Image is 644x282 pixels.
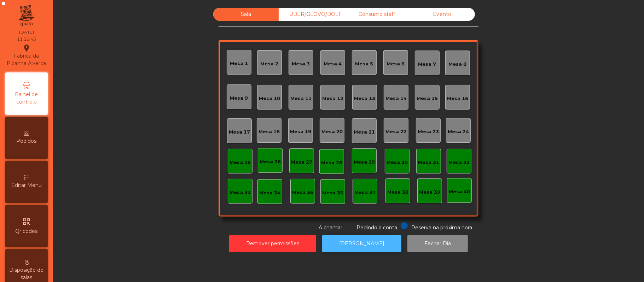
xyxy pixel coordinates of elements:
div: Mesa 29 [354,159,375,166]
button: Remover permissões [229,235,316,252]
div: Mesa 20 [321,128,343,135]
button: Fechar Dia [407,235,468,252]
div: Mesa 37 [354,189,376,196]
div: UBER/GLOVO/BOLT [279,8,344,21]
span: Disposição de salas [7,266,46,281]
div: Mesa 5 [355,60,373,67]
span: Qr codes [16,228,38,235]
div: Mesa 2 [261,60,279,67]
div: Mesa 34 [259,189,280,196]
div: Mesa 7 [418,61,436,68]
span: A chamar [319,224,342,231]
div: Mesa 22 [385,128,407,135]
div: Mesa 27 [291,159,312,166]
div: Mesa 36 [322,189,343,196]
span: Pedidos [17,137,37,145]
div: Mesa 40 [449,188,470,195]
div: Mesa 17 [229,129,250,136]
div: Mesa 35 [292,189,313,196]
div: Evento [410,8,475,21]
div: Mesa 28 [321,159,342,166]
i: location_on [22,44,31,52]
div: Mesa 12 [322,95,343,102]
div: Mesa 25 [230,159,251,166]
div: Mesa 6 [387,60,405,67]
img: qpiato [18,4,35,28]
div: Mesa 19 [290,128,311,135]
div: 11:19:45 [17,36,36,42]
span: Pedindo a conta [356,224,397,231]
span: Painel de controlo [7,91,46,106]
div: Mesa 21 [354,129,375,136]
div: Consumo staff [344,8,410,21]
div: Mesa 18 [259,128,280,135]
div: Mesa 26 [260,158,281,165]
div: Mesa 15 [417,95,438,102]
div: Mesa 38 [387,189,408,196]
div: Mesa 16 [447,95,468,102]
div: Mesa 33 [230,189,251,196]
div: Mesa 14 [385,95,407,102]
div: Mesa 1 [230,60,248,67]
div: Mesa 23 [418,128,439,135]
div: Mesa 24 [448,128,469,135]
div: Mesa 31 [418,159,439,166]
span: Reserva na próxima hora [411,224,472,231]
i: qr_code [22,217,31,226]
div: Mesa 10 [259,95,280,102]
div: Mesa 32 [448,159,470,166]
div: Mesa 4 [324,60,342,67]
div: Mesa 3 [292,60,310,67]
div: Mesa 11 [290,95,312,102]
div: Sala [213,8,279,21]
div: Mesa 30 [387,159,408,166]
div: Mesa 13 [354,95,375,102]
button: [PERSON_NAME] [322,235,401,252]
div: Mesa 39 [419,189,440,196]
div: Fabrica da Picanha Alverca [6,44,47,67]
div: Mesa 8 [449,61,467,68]
div: Mesa 9 [230,95,248,102]
span: Editar Menu [11,182,42,189]
div: [DATE] [19,29,34,35]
